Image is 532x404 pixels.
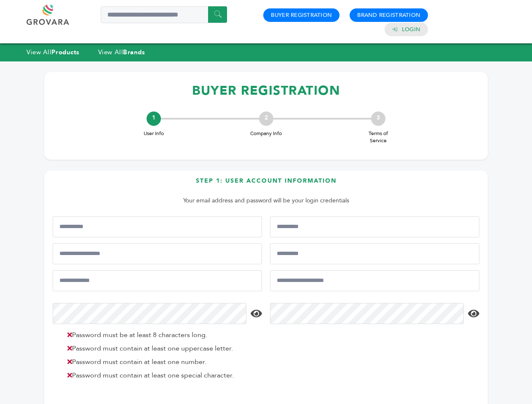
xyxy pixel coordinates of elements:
[249,130,283,137] span: Company Info
[270,303,464,324] input: Confirm Password*
[361,130,395,144] span: Terms of Service
[147,112,161,126] div: 1
[53,216,262,237] input: First Name*
[63,330,260,340] li: Password must be at least 8 characters long.
[53,303,246,324] input: Password*
[53,177,479,191] h3: Step 1: User Account Information
[63,357,260,367] li: Password must contain at least one number.
[63,343,260,353] li: Password must contain at least one uppercase letter.
[259,112,273,126] div: 2
[270,270,479,291] input: Confirm Email Address*
[63,370,260,380] li: Password must contain at least one special character.
[270,216,479,237] input: Last Name*
[98,48,145,56] a: View AllBrands
[402,26,420,33] a: Login
[53,270,262,291] input: Email Address*
[357,11,420,19] a: Brand Registration
[137,130,171,137] span: User Info
[271,11,332,19] a: Buyer Registration
[123,48,145,56] strong: Brands
[53,243,262,264] input: Mobile Phone Number
[371,112,385,126] div: 3
[270,243,479,264] input: Job Title*
[51,48,79,56] strong: Products
[57,196,475,206] p: Your email address and password will be your login credentials
[101,6,227,23] input: Search a product or brand...
[27,48,80,56] a: View AllProducts
[53,78,479,103] h1: BUYER REGISTRATION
